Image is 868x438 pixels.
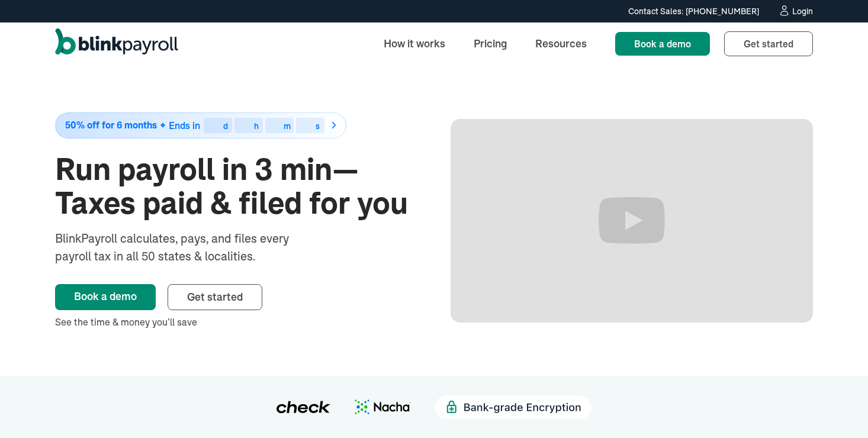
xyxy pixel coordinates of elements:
[464,31,516,56] a: Pricing
[792,7,813,15] div: Login
[55,28,178,59] a: home
[168,284,262,310] a: Get started
[724,31,813,56] a: Get started
[634,38,691,50] span: Book a demo
[284,122,291,130] div: m
[374,31,455,56] a: How it works
[316,122,320,130] div: s
[526,31,596,56] a: Resources
[55,112,417,139] a: 50% off for 6 monthsEnds indhms
[55,284,156,310] a: Book a demo
[55,230,320,265] div: BlinkPayroll calculates, pays, and files every payroll tax in all 50 states & localities.
[55,153,417,220] h1: Run payroll in 3 min—Taxes paid & filed for you
[254,122,259,130] div: h
[744,38,793,50] span: Get started
[55,315,417,329] div: See the time & money you’ll save
[187,290,243,304] span: Get started
[628,5,759,18] div: Contact Sales: [PHONE_NUMBER]
[65,120,157,130] span: 50% off for 6 months
[223,122,228,130] div: d
[778,5,813,18] a: Login
[169,120,200,131] span: Ends in
[451,119,813,323] iframe: Run Payroll in 3 min with BlinkPayroll
[615,32,710,56] a: Book a demo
